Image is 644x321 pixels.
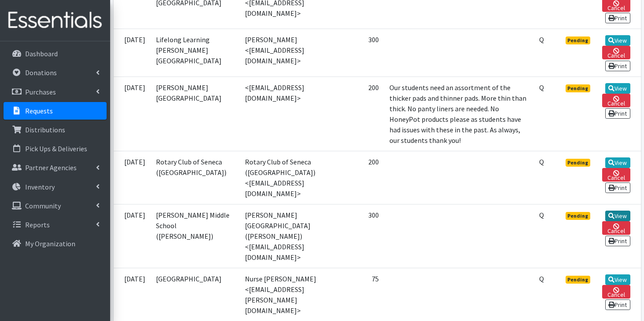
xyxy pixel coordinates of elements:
p: Pick Ups & Deliveries [25,144,87,153]
p: Inventory [25,182,55,191]
a: Print [605,61,630,71]
td: Our students need an assortment of the thicker pads and thinner pads. More thin than thick. No pa... [384,77,533,151]
span: Pending [566,159,591,167]
abbr: Quantity [539,35,544,44]
td: <[EMAIL_ADDRESS][DOMAIN_NAME]> [240,77,341,151]
td: [DATE] [114,29,151,77]
a: Purchases [4,83,107,101]
a: Cancel [602,168,630,182]
p: Reports [25,220,50,229]
a: Cancel [602,94,630,107]
a: View [605,35,630,46]
p: Purchases [25,88,56,96]
a: View [605,274,630,285]
a: Requests [4,102,107,120]
td: [GEOGRAPHIC_DATA] [151,268,240,321]
a: Print [605,299,630,310]
p: Partner Agencies [25,163,77,172]
td: [PERSON_NAME][GEOGRAPHIC_DATA] [151,77,240,151]
span: Pending [566,36,591,44]
abbr: Quantity [539,211,544,219]
td: [PERSON_NAME][GEOGRAPHIC_DATA] ([PERSON_NAME]) <[EMAIL_ADDRESS][DOMAIN_NAME]> [240,204,341,268]
td: Nurse [PERSON_NAME] <[EMAIL_ADDRESS][PERSON_NAME][DOMAIN_NAME]> [240,268,341,321]
span: Pending [566,212,591,220]
td: Lifelong Learning [PERSON_NAME][GEOGRAPHIC_DATA] [151,29,240,77]
a: Print [605,13,630,23]
a: Distributions [4,121,107,139]
a: Dashboard [4,45,107,62]
a: View [605,83,630,94]
td: 300 [341,29,384,77]
td: 75 [341,268,384,321]
a: Reports [4,216,107,233]
td: Rotary Club of Seneca ([GEOGRAPHIC_DATA]) <[EMAIL_ADDRESS][DOMAIN_NAME]> [240,151,341,204]
abbr: Quantity [539,274,544,283]
a: Print [605,236,630,246]
a: Cancel [602,285,630,299]
td: [PERSON_NAME] <[EMAIL_ADDRESS][DOMAIN_NAME]> [240,29,341,77]
a: View [605,211,630,221]
td: [DATE] [114,268,151,321]
p: My Organization [25,239,75,248]
p: Donations [25,68,57,77]
td: [DATE] [114,77,151,151]
abbr: Quantity [539,157,544,166]
a: Cancel [602,46,630,59]
p: Dashboard [25,49,58,58]
a: Cancel [602,221,630,235]
abbr: Quantity [539,83,544,92]
td: 300 [341,204,384,268]
td: 200 [341,151,384,204]
td: 200 [341,77,384,151]
td: [DATE] [114,204,151,268]
p: Community [25,201,61,210]
td: [PERSON_NAME] Middle School ([PERSON_NAME]) [151,204,240,268]
a: Pick Ups & Deliveries [4,140,107,157]
a: View [605,157,630,168]
a: My Organization [4,235,107,252]
span: Pending [566,276,591,284]
a: Inventory [4,178,107,196]
p: Requests [25,106,53,115]
p: Distributions [25,125,65,134]
a: Community [4,197,107,215]
td: Rotary Club of Seneca ([GEOGRAPHIC_DATA]) [151,151,240,204]
td: [DATE] [114,151,151,204]
span: Pending [566,84,591,92]
a: Partner Agencies [4,159,107,176]
img: HumanEssentials [4,6,107,35]
a: Donations [4,64,107,81]
a: Print [605,182,630,193]
a: Print [605,108,630,119]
